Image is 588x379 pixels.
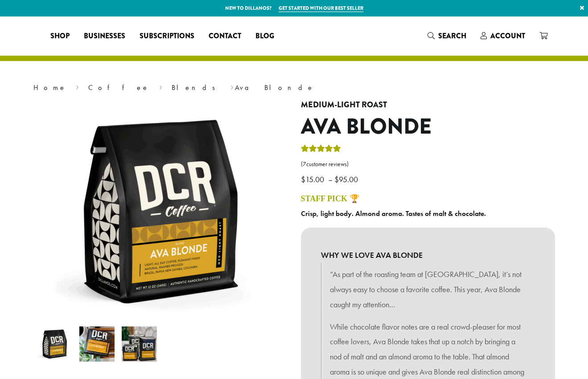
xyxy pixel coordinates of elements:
[84,31,125,42] span: Businesses
[420,29,473,43] a: Search
[33,82,555,93] nav: Breadcrumb
[255,31,274,42] span: Blog
[330,267,526,312] p: “As part of the roasting team at [GEOGRAPHIC_DATA], it’s not always easy to choose a favorite cof...
[88,83,149,92] a: Coffee
[43,29,77,43] a: Shop
[490,31,525,41] span: Account
[172,83,221,92] a: Blends
[140,31,194,42] span: Subscriptions
[279,4,363,12] a: Get started with our best seller
[301,209,486,218] b: Crisp, light body. Almond aroma. Tastes of malt & chocolate.
[76,79,79,93] span: ›
[301,143,341,157] div: Rated 5.00 out of 5
[438,31,466,41] span: Search
[79,326,115,362] img: Ava Blonde - Image 2
[334,174,360,184] bdi: 95.00
[50,31,70,42] span: Shop
[334,174,339,184] span: $
[328,174,333,184] span: –
[230,79,234,93] span: ›
[301,174,305,184] span: $
[33,83,66,92] a: Home
[301,114,555,140] h1: Ava Blonde
[301,100,555,110] h4: Medium-Light Roast
[321,248,535,263] b: WHY WE LOVE AVA BLONDE
[301,174,326,184] bdi: 15.00
[122,326,157,362] img: Ava Blonde - Image 3
[301,160,555,169] a: (7customer reviews)
[159,79,162,93] span: ›
[301,194,359,203] a: STAFF PICK 🏆
[303,160,306,168] span: 7
[209,31,241,42] span: Contact
[37,326,72,362] img: Ava Blonde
